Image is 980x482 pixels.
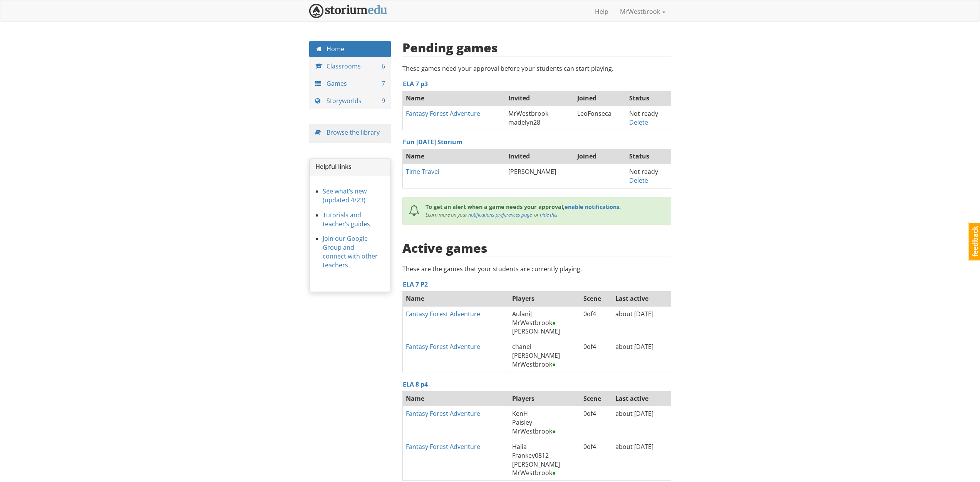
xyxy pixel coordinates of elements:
a: Storyworlds 9 [309,93,391,109]
span: chanel [512,342,531,351]
span: ● [552,319,556,327]
span: Not ready [629,109,658,118]
td: 0 of 4 [580,339,612,372]
span: 7 [382,79,385,88]
div: Helpful links [310,158,391,175]
span: KenH [512,409,528,418]
span: Not ready [629,167,658,176]
th: Name [403,291,509,306]
th: Last active [612,291,671,306]
th: Status [626,90,671,106]
td: 0 of 4 [580,439,612,480]
span: MrWestbrook [512,360,556,369]
a: Games 7 [309,75,391,92]
td: about [DATE] [612,306,671,339]
span: Paisley [512,418,532,427]
span: [PERSON_NAME] [508,167,556,176]
th: Players [509,291,580,306]
p: These games need your approval before your students can start playing. [402,64,671,73]
span: [PERSON_NAME] [512,460,560,469]
th: Joined [574,90,626,106]
a: Fantasy Forest Adventure [406,310,480,318]
span: 6 [382,62,385,71]
a: Home [309,41,391,57]
a: hide this [540,211,558,218]
span: ● [552,469,556,477]
td: 0 of 4 [580,406,612,439]
th: Invited [505,149,574,164]
span: [PERSON_NAME] [512,351,560,360]
a: Fantasy Forest Adventure [406,409,480,418]
a: Fantasy Forest Adventure [406,442,480,451]
td: about [DATE] [612,339,671,372]
span: ● [552,360,556,369]
span: AulaniJ [512,310,532,318]
a: enable notifications. [565,203,621,210]
span: 9 [382,97,385,105]
span: Frankey0812 [512,451,549,460]
th: Joined [574,149,626,164]
a: Fantasy Forest Adventure [406,109,480,118]
th: Scene [580,291,612,306]
a: See what’s new (updated 4/23) [323,187,367,204]
span: MrWestbrook [512,469,556,477]
th: Name [403,149,505,164]
a: Delete [629,176,648,185]
th: Players [509,391,580,406]
span: To get an alert when a game needs your approval, [426,203,565,210]
td: about [DATE] [612,406,671,439]
img: StoriumEDU [309,4,387,18]
p: These are the games that your students are currently playing. [402,265,671,274]
th: Last active [612,391,671,406]
th: Status [626,149,671,164]
a: ELA 8 p4 [403,380,428,389]
th: Name [403,90,505,106]
a: Tutorials and teacher’s guides [323,211,370,228]
h2: Pending games [402,41,498,54]
a: notifications preferences page [468,211,532,218]
span: LeoFonseca [577,109,611,118]
a: Fun [DATE] Storium [403,138,462,146]
span: Halia [512,442,527,451]
a: MrWestbrook [614,2,671,21]
span: MrWestbrook [512,319,556,327]
td: 0 of 4 [580,306,612,339]
span: [PERSON_NAME] [512,327,560,335]
a: ELA 7 p3 [403,80,428,88]
td: about [DATE] [612,439,671,480]
span: MrWestbrook [508,109,548,118]
a: Browse the library [327,128,380,137]
span: madelyn28 [508,118,540,127]
a: Classrooms 6 [309,58,391,75]
a: ELA 7 P2 [403,280,428,289]
th: Name [403,391,509,406]
a: Fantasy Forest Adventure [406,342,480,351]
a: Help [589,2,614,21]
a: Join our Google Group and connect with other teachers [323,234,378,269]
span: MrWestbrook [512,427,556,435]
a: Time Travel [406,167,439,176]
h2: Active games [402,241,487,255]
th: Invited [505,90,574,106]
a: Delete [629,118,648,127]
em: Learn more on your , or [426,211,558,218]
span: ● [552,427,556,435]
th: Scene [580,391,612,406]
